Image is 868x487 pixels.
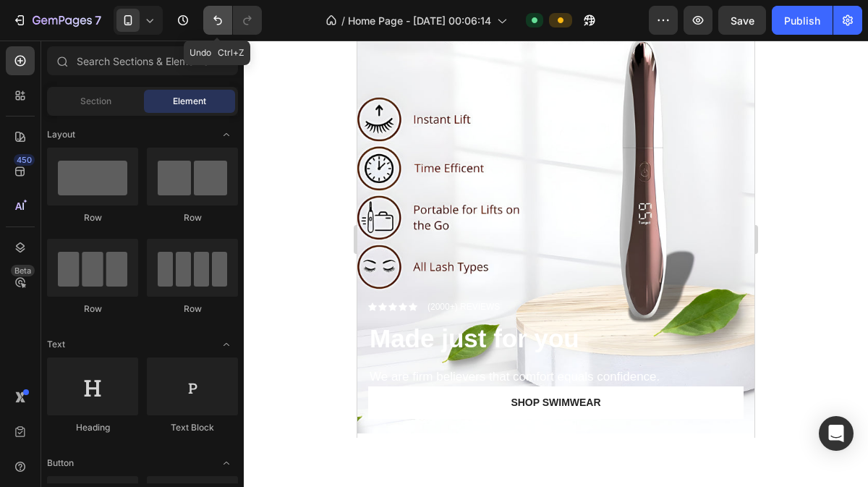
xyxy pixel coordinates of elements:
[357,41,754,438] iframe: Design area
[215,452,238,475] span: Toggle open
[819,416,854,451] div: Open Intercom Messenger
[147,302,238,316] div: Row
[718,6,766,35] button: Save
[11,265,35,276] div: Beta
[147,211,238,224] div: Row
[203,6,262,35] div: Undo/Redo
[47,457,74,470] span: Button
[772,6,833,35] button: Publish
[47,421,138,434] div: Heading
[173,95,206,108] span: Element
[784,13,820,28] div: Publish
[215,123,238,146] span: Toggle open
[215,333,238,356] span: Toggle open
[47,211,138,224] div: Row
[95,12,101,29] p: 7
[47,302,138,316] div: Row
[47,46,238,75] input: Search Sections & Elements
[341,13,345,28] span: /
[80,95,111,108] span: Section
[348,13,491,28] span: Home Page - [DATE] 00:06:14
[147,421,238,434] div: Text Block
[6,6,108,35] button: 7
[731,14,754,27] span: Save
[47,128,75,141] span: Layout
[14,154,35,166] div: 450
[47,338,65,351] span: Text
